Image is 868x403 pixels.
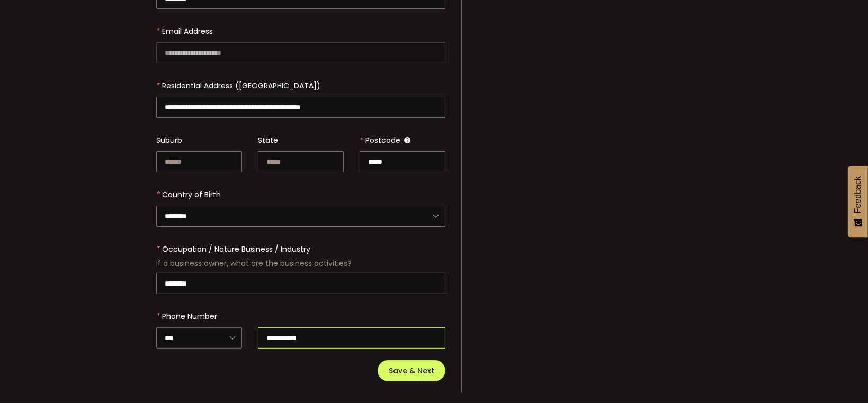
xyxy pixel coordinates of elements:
button: Save & Next [378,360,445,381]
iframe: Chat Widget [815,352,868,403]
span: Save & Next [389,367,434,374]
button: Feedback - Show survey [848,166,868,237]
span: Feedback [853,176,863,213]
